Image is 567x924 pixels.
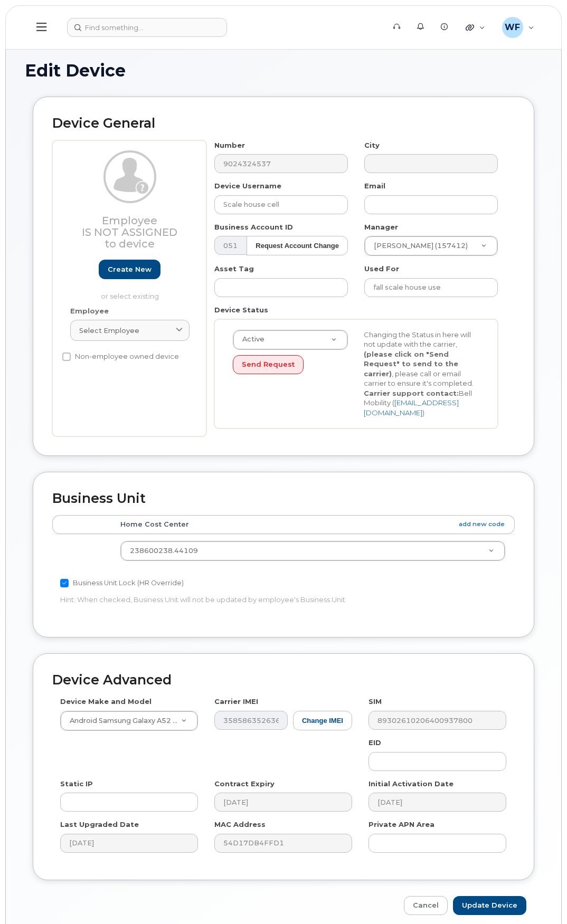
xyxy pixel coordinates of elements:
label: City [364,140,380,150]
a: 238600238.44109 [121,541,505,560]
a: Android Samsung Galaxy A52 5G [61,711,197,730]
label: Asset Tag [214,264,254,274]
h3: Employee [70,215,190,250]
a: [PERSON_NAME] (157412) [365,236,497,255]
label: Device Username [214,181,281,191]
label: Used For [364,264,399,274]
label: MAC Address [214,820,266,830]
label: Manager [364,222,398,232]
h1: Edit Device [25,61,542,80]
p: or select existing [70,291,190,301]
h2: Device Advanced [52,673,515,688]
button: Change IMEI [293,711,352,730]
a: Select employee [70,320,190,341]
span: Is not assigned [82,226,177,239]
a: add new code [459,520,505,529]
th: Home Cost Center [111,515,515,534]
label: Number [214,140,245,150]
a: Create new [99,260,160,279]
label: Carrier IMEI [214,697,258,707]
label: Initial Activation Date [368,779,453,789]
label: Email [364,181,385,191]
div: Changing the Status in here will not update with the carrier, , please call or email carrier to e... [356,330,487,418]
span: Active [236,335,264,344]
input: Non-employee owned device [62,353,71,361]
p: Hint: When checked, Business Unit will not be updated by employee's Business Unit [60,595,352,605]
h2: Business Unit [52,491,515,506]
a: Active [233,330,347,349]
label: Static IP [60,779,93,789]
span: Android Samsung Galaxy A52 5G [63,716,181,726]
label: SIM [368,697,382,707]
input: Update Device [453,896,526,916]
span: 238600238.44109 [130,547,198,555]
strong: (please click on "Send Request" to send to the carrier) [364,350,458,378]
a: Cancel [404,896,448,916]
label: Last Upgraded Date [60,820,139,830]
button: Request Account Change [247,236,348,255]
label: EID [368,738,381,748]
label: Non-employee owned device [62,350,179,363]
input: Business Unit Lock (HR Override) [60,579,69,587]
label: Private APN Area [368,820,434,830]
span: [PERSON_NAME] (157412) [367,241,468,251]
label: Device Make and Model [60,697,152,707]
label: Device Status [214,305,268,315]
button: Send Request [233,355,304,375]
label: Employee [70,306,109,316]
span: Select employee [79,326,139,336]
strong: Carrier support contact: [364,389,459,397]
h2: Device General [52,116,515,131]
label: Business Unit Lock (HR Override) [60,577,184,589]
strong: Request Account Change [256,242,339,250]
label: Business Account ID [214,222,293,232]
label: Contract Expiry [214,779,275,789]
span: to device [105,237,155,250]
a: [EMAIL_ADDRESS][DOMAIN_NAME] [364,398,459,417]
